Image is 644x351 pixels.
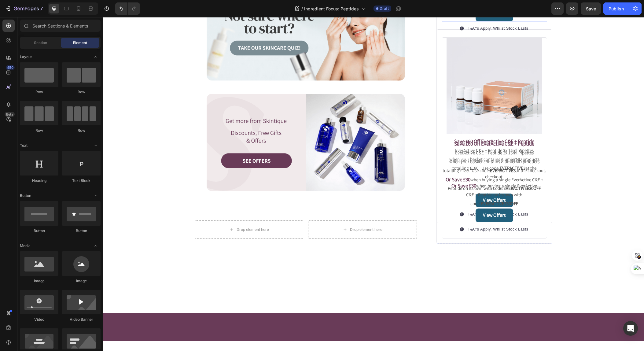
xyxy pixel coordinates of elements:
[365,8,425,14] p: T&C's Apply. Whilst Stock Lasts
[73,40,87,46] span: Element
[380,195,403,201] strong: View Offers
[20,278,58,284] div: Image
[91,52,101,62] span: Toggle open
[352,130,431,136] span: EverActive C&E + Peptide 3x 15ml Pipettes
[91,191,101,201] span: Toggle open
[20,89,58,95] div: Row
[586,6,596,11] span: Save
[581,2,601,15] button: Save
[40,5,43,12] p: 7
[349,29,434,114] img: gempages_575535726876164946-d544c04c-6e8f-40a9-b927-2951fb8e00ee.jpg
[609,6,624,12] div: Publish
[6,65,15,70] div: 450
[92,187,314,196] div: Rich Text Editor. Editing area: main
[20,20,101,32] input: Search Sections & Elements
[256,333,285,339] span: Add section
[304,6,359,12] span: Ingredient Focus: Peptides
[20,54,32,60] span: Layout
[115,2,140,15] div: Undo/Redo
[301,6,303,12] span: /
[348,165,373,172] strong: Or Save £30
[20,317,58,322] div: Video
[5,112,15,117] div: Beta
[92,77,314,180] img: gempages_575535726876164946-502e10a6-db46-4c72-a4aa-2df055697bcb.png
[20,143,28,148] span: Text
[20,193,31,198] span: Button
[91,241,101,251] span: Toggle open
[62,89,101,95] div: Row
[134,210,166,215] div: Drop element here
[380,6,389,11] span: Draft
[623,321,638,336] div: Open Intercom Messenger
[365,209,425,215] p: T&C's Apply. Whilst Stock Lasts
[363,166,434,189] span: when buying a single EverActive C&E + Peptide on its own with code:
[20,128,58,133] div: Row
[20,243,31,249] span: Media
[62,317,101,322] div: Video Banner
[2,2,46,15] button: 7
[62,178,101,183] div: Text Block
[91,141,101,150] span: Toggle open
[351,121,431,127] strong: Save £60 Off EverActive C&E + Peptide
[62,128,101,133] div: Row
[346,139,436,162] span: when your basket contains AlumierMD products totalling £180. Use code: at the checkout.
[62,278,101,284] div: Image
[373,191,410,205] a: View Offers
[247,210,279,215] div: Drop element here
[20,178,58,183] div: Heading
[103,17,644,351] iframe: Design area
[34,40,47,46] span: Section
[20,228,58,234] div: Button
[397,148,422,153] strong: EVERACTIVE3
[62,228,101,234] div: Button
[378,183,415,189] strong: EVERACTIVE£30OFF
[603,2,629,15] button: Publish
